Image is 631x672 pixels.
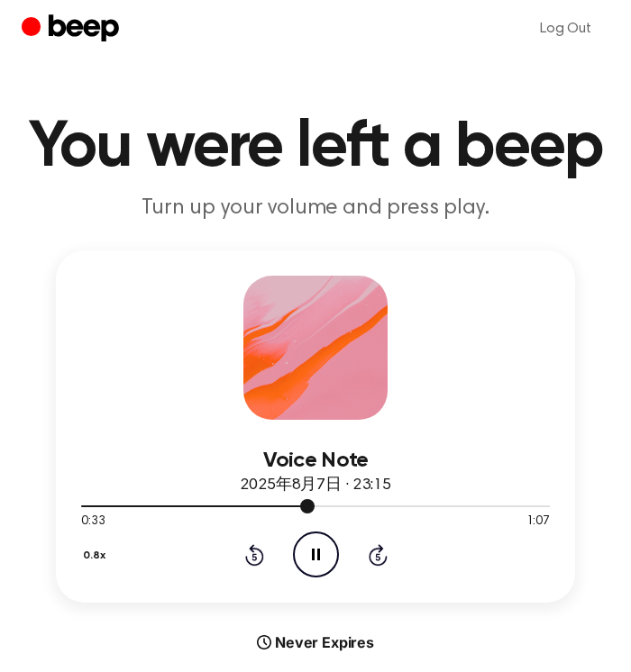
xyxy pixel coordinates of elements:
[81,449,550,473] h3: Voice Note
[522,7,609,50] a: Log Out
[526,513,550,531] span: 1:07
[22,12,123,47] a: Beep
[22,195,609,222] p: Turn up your volume and press play.
[56,631,575,653] div: Never Expires
[81,540,113,571] button: 0.8x
[240,477,390,494] span: 2025年8月7日 · 23:15
[22,115,609,180] h1: You were left a beep
[81,513,105,531] span: 0:33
